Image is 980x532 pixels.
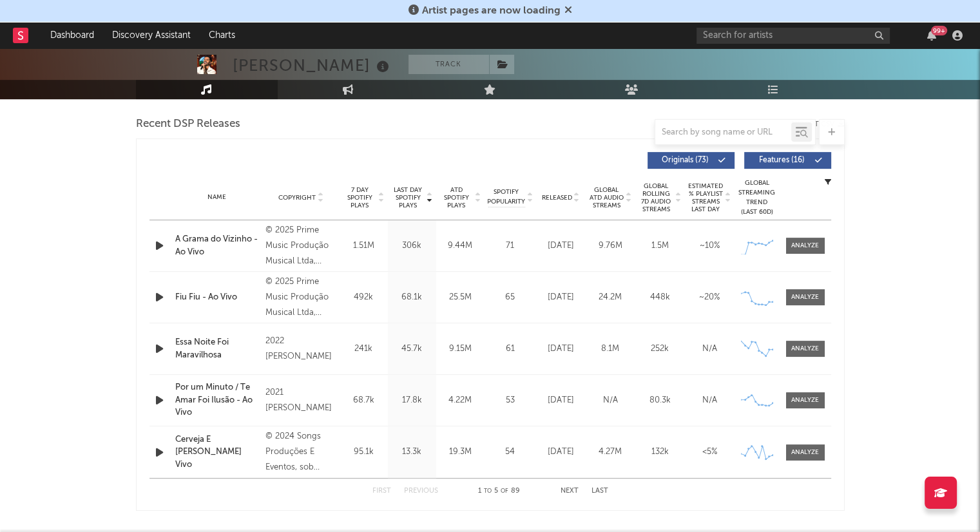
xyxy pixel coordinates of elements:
div: © 2025 Prime Music Produção Musical Ltda, under exclusive license to Warner Music Brasil. [265,274,336,321]
span: Last Day Spotify Plays [391,186,425,209]
div: ~ 20 % [688,291,731,304]
div: 1 5 89 [464,484,535,499]
button: Originals(73) [648,152,735,169]
a: Por um Minuto / Te Amar Foi Ilusão - Ao Vivo [175,381,260,419]
a: Dashboard [41,23,103,48]
div: ~ 10 % [688,240,731,252]
div: N/A [589,394,632,407]
span: Artist pages are now loading [422,6,561,16]
button: Next [561,488,579,495]
button: Features(16) [744,152,831,169]
button: Track [408,55,489,74]
div: 71 [488,240,533,252]
span: of [501,488,508,494]
div: 25.5M [439,291,481,304]
div: 8.1M [589,343,632,356]
a: Essa Noite Foi Maravilhosa [175,336,260,361]
div: [DATE] [539,343,582,356]
div: 1.51M [343,240,385,252]
div: 2021 [PERSON_NAME] [265,385,336,416]
span: Estimated % Playlist Streams Last Day [688,182,724,213]
a: Fiu Fiu - Ao Vivo [175,291,260,304]
div: [DATE] [539,240,582,252]
div: 45.7k [391,343,433,356]
a: Charts [200,23,244,48]
div: 95.1k [343,446,385,459]
a: Discovery Assistant [103,23,200,48]
div: 17.8k [391,394,433,407]
div: 13.3k [391,446,433,459]
div: 53 [488,394,533,407]
div: 241k [343,343,385,356]
button: First [372,488,391,495]
div: 99 + [931,26,947,35]
div: 252k [639,343,682,356]
div: 448k [639,291,682,304]
div: 68.1k [391,291,433,304]
div: N/A [688,394,731,407]
span: Spotify Popularity [487,187,525,207]
div: 19.3M [439,446,481,459]
div: 54 [488,446,533,459]
div: Name [175,193,260,202]
input: Search by song name or URL [655,128,791,138]
div: 2022 [PERSON_NAME] [265,334,336,365]
span: Global ATD Audio Streams [589,186,624,209]
span: Global Rolling 7D Audio Streams [639,182,674,213]
div: 4.27M [589,446,632,459]
div: 65 [488,291,533,304]
div: 306k [391,240,433,252]
span: Released [542,194,572,202]
div: N/A [688,343,731,356]
div: 132k [639,446,682,459]
div: [DATE] [539,446,582,459]
button: Previous [404,488,438,495]
span: Recent DSP Releases [136,117,240,132]
div: 9.15M [439,343,481,356]
span: to [484,488,492,494]
span: 7 Day Spotify Plays [343,186,377,209]
div: © 2025 Prime Music Produção Musical Ltda, under exclusive license to Warner Music Brasil. [265,223,336,269]
div: 492k [343,291,385,304]
div: [DATE] [539,394,582,407]
div: 24.2M [589,291,632,304]
div: 80.3k [639,394,682,407]
div: © 2024 Songs Produções E Eventos, sob licença exclusiva para Virgin Music Brasil [265,429,336,475]
span: Dismiss [564,6,572,16]
a: Cerveja E [PERSON_NAME] Vivo [175,433,260,471]
a: A Grama do Vizinho - Ao Vivo [175,233,260,258]
span: ATD Spotify Plays [439,186,474,209]
div: 68.7k [343,394,385,407]
div: 9.44M [439,240,481,252]
div: 4.22M [439,394,481,407]
div: Global Streaming Trend (Last 60D) [738,178,776,217]
div: [DATE] [539,291,582,304]
button: Last [591,488,608,495]
div: 61 [488,343,533,356]
div: 9.76M [589,240,632,252]
span: Copyright [278,194,316,202]
span: Features ( 16 ) [753,157,812,164]
span: Originals ( 73 ) [656,157,715,164]
button: 99+ [927,30,936,41]
div: [PERSON_NAME] [233,55,392,76]
div: 1.5M [639,240,682,252]
div: <5% [688,446,731,459]
input: Search for artists [697,28,890,44]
